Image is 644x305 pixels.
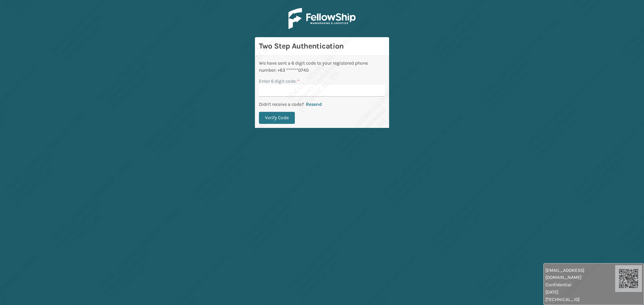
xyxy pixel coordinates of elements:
[259,60,385,74] div: We have sent a 6 digit code to your registered phone number: +63 ******0740
[545,296,615,303] span: [TECHNICAL_ID]
[259,78,300,85] label: Enter 6 digit code:
[259,112,295,124] button: Verify Code
[259,41,385,51] h3: Two Step Authentication
[545,267,615,281] span: [EMAIL_ADDRESS][DOMAIN_NAME]
[545,289,615,296] span: [DATE]
[288,8,356,29] img: Logo
[545,281,615,288] span: Confidential
[304,101,324,107] button: Resend
[259,101,304,108] p: Didn't receive a code?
